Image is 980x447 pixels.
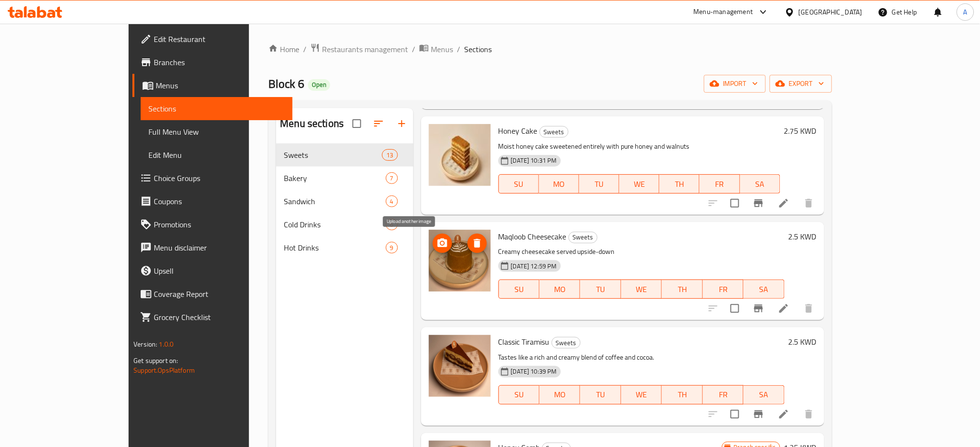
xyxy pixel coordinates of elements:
span: [DATE] 12:59 PM [507,262,561,271]
button: delete [797,403,820,426]
p: Moist honey cake sweetened entirely with pure honey and walnuts [498,140,780,153]
div: Cold Drinks6 [276,213,413,236]
a: Coupons [132,190,293,213]
button: delete [797,297,820,320]
span: Select to update [725,298,745,319]
span: Sections [464,43,492,55]
button: MO [540,279,580,299]
span: FR [707,388,740,402]
a: Menus [132,74,293,97]
a: Restaurants management [310,43,408,56]
a: Edit menu item [778,197,790,209]
h6: 2.5 KWD [789,230,817,243]
li: / [457,43,460,55]
span: Maqloob Cheesecake [498,229,567,244]
div: items [386,242,398,253]
a: Edit menu item [778,303,790,314]
button: upload picture [433,234,452,253]
span: SU [503,177,535,191]
span: A [964,7,967,17]
button: TH [662,279,702,299]
span: MO [543,388,576,402]
button: TU [580,385,621,405]
span: WE [625,388,658,402]
span: Grocery Checklist [154,311,285,323]
span: SA [747,388,780,402]
span: 1.0.0 [159,338,174,350]
span: Edit Restaurant [154,33,285,45]
span: Sandwich [284,196,385,207]
div: Sweets13 [276,143,413,167]
span: Menu disclaimer [154,242,285,253]
h2: Menu sections [280,116,344,131]
a: Choice Groups [132,167,293,190]
div: Bakery7 [276,167,413,190]
span: import [712,78,758,90]
span: Version: [133,338,157,350]
button: SA [744,279,784,299]
a: Full Menu View [141,120,293,143]
div: items [386,172,398,184]
div: items [386,196,398,207]
button: WE [621,279,662,299]
span: Select all sections [347,113,367,134]
a: Menu disclaimer [132,236,293,259]
span: Edit Menu [148,149,285,161]
p: Tastes like a rich and creamy blend of coffee and cocoa. [498,351,785,363]
h6: 2.5 KWD [789,335,817,349]
a: Sections [141,97,293,120]
span: Bakery [284,172,385,184]
span: Cold Drinks [284,219,385,230]
span: SU [503,282,536,296]
div: Open [308,79,330,91]
span: SU [503,388,536,402]
img: Maqloob Cheesecake [429,230,491,292]
span: TH [666,388,699,402]
span: Restaurants management [322,43,408,55]
button: FR [703,385,744,405]
button: Add section [390,112,413,135]
button: Branch-specific-item [747,297,770,320]
span: Hot Drinks [284,242,385,253]
a: Support.OpsPlatform [133,364,195,377]
button: Branch-specific-item [747,403,770,426]
span: Sweets [284,149,382,161]
span: Promotions [154,219,285,230]
img: Honey Cake [429,124,491,186]
button: SU [498,279,540,299]
nav: Menu sections [276,140,413,263]
li: / [412,43,415,55]
span: Menus [431,43,453,55]
span: FR [707,282,740,296]
button: Branch-specific-item [747,192,770,215]
div: Hot Drinks9 [276,236,413,259]
span: Sections [148,103,285,114]
span: Coupons [154,196,285,207]
span: Menus [156,80,285,91]
button: delete [797,192,820,215]
a: Edit menu item [778,408,790,420]
button: WE [621,385,662,405]
span: [DATE] 10:39 PM [507,367,561,376]
span: MO [543,282,576,296]
span: Choice Groups [154,172,285,184]
span: 9 [386,243,397,252]
button: FR [700,174,740,194]
a: Promotions [132,213,293,236]
span: FR [703,177,736,191]
span: SA [747,282,780,296]
span: Branches [154,56,285,68]
span: 4 [386,197,397,206]
button: export [770,75,832,93]
a: Grocery Checklist [132,306,293,329]
span: SA [744,177,776,191]
span: 6 [386,220,397,229]
a: Edit Menu [141,143,293,167]
span: Select to update [725,404,745,424]
span: TU [583,177,615,191]
div: Menu-management [694,6,753,18]
li: / [303,43,307,55]
button: SA [740,174,780,194]
a: Branches [132,51,293,74]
